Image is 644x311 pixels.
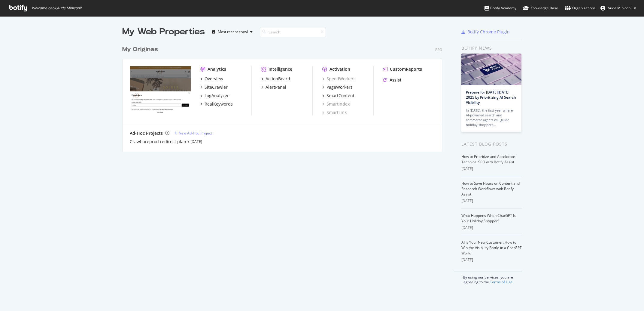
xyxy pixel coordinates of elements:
div: grid [122,38,447,152]
a: SpeedWorkers [322,76,356,82]
button: Most recent crawl [210,27,255,37]
div: Assist [390,77,402,83]
div: SmartContent [327,93,354,99]
div: ActionBoard [266,76,290,82]
a: Crawl preprod redirect plan [130,139,186,145]
div: My Web Properties [122,26,205,38]
div: AlertPanel [266,84,286,90]
a: PageWorkers [322,84,353,90]
a: LogAnalyzer [200,93,229,99]
div: CustomReports [390,66,422,72]
div: [DATE] [461,198,522,204]
a: My Origines [122,45,160,54]
a: New Ad-Hoc Project [174,131,212,136]
a: SmartIndex [322,101,350,107]
div: My Origines [122,45,158,54]
div: Botify Academy [485,5,516,11]
div: PageWorkers [327,84,353,90]
div: Botify Chrome Plugin [467,29,510,35]
a: How to Save Hours on Content and Research Workflows with Botify Assist [461,181,520,197]
div: Knowledge Base [523,5,558,11]
img: Prepare for Black Friday 2025 by Prioritizing AI Search Visibility [461,54,521,85]
a: [DATE] [190,139,202,144]
div: Pro [435,47,442,52]
a: What Happens When ChatGPT Is Your Holiday Shopper? [461,213,516,223]
a: Terms of Use [490,279,512,285]
a: Overview [200,76,223,82]
div: Intelligence [269,66,292,72]
a: Prepare for [DATE][DATE] 2025 by Prioritizing AI Search Visibility [466,90,516,105]
a: SmartContent [322,93,354,99]
a: CustomReports [383,66,422,72]
div: Activation [330,66,350,72]
a: SiteCrawler [200,84,228,90]
div: Overview [205,76,223,82]
div: Most recent crawl [218,30,248,34]
a: RealKeywords [200,101,233,107]
a: Assist [383,77,402,83]
button: Aude Miniconi [596,3,641,13]
div: [DATE] [461,225,522,230]
img: my-origines.com [130,66,191,115]
div: Organizations [565,5,596,11]
span: Aude Miniconi [608,5,631,11]
div: [DATE] [461,257,522,263]
a: How to Prioritize and Accelerate Technical SEO with Botify Assist [461,154,515,165]
div: RealKeywords [205,101,233,107]
div: Latest Blog Posts [461,141,522,147]
div: In [DATE], the first year where AI-powered search and commerce agents will guide holiday shoppers… [466,108,517,127]
div: By using our Services, you are agreeing to the [454,272,522,285]
div: LogAnalyzer [205,93,229,99]
span: Welcome back, Aude Miniconi ! [32,6,81,11]
div: Analytics [208,66,226,72]
div: SiteCrawler [205,84,228,90]
a: Botify Chrome Plugin [461,29,510,35]
a: AlertPanel [261,84,286,90]
div: [DATE] [461,166,522,171]
a: ActionBoard [261,76,290,82]
input: Search [260,27,326,37]
a: SmartLink [322,109,347,115]
a: AI Is Your New Customer: How to Win the Visibility Battle in a ChatGPT World [461,240,522,256]
div: Botify news [461,45,522,51]
div: Ad-Hoc Projects [130,130,163,136]
div: New Ad-Hoc Project [179,131,212,136]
